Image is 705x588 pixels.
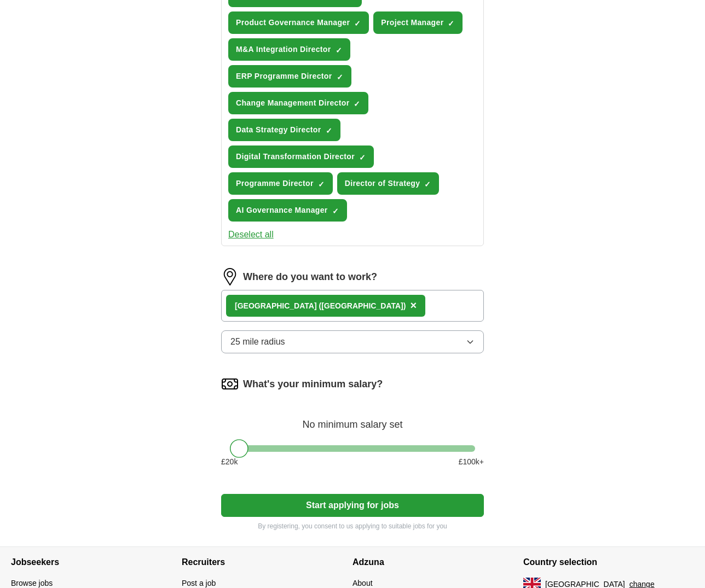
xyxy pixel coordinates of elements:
[221,375,239,393] img: salary.png
[221,406,484,432] div: No minimum salary set
[236,124,321,136] span: Data Strategy Director
[354,19,361,28] span: ✓
[448,19,454,28] span: ✓
[228,65,351,88] button: ERP Programme Director✓
[410,298,417,314] button: ×
[359,153,366,162] span: ✓
[373,11,463,34] button: Project Manager✓
[236,71,332,82] span: ERP Programme Director
[236,44,331,55] span: M&A Integration Director
[332,207,339,216] span: ✓
[221,494,484,517] button: Start applying for jobs
[336,46,342,55] span: ✓
[381,17,443,28] span: Project Manager
[228,145,374,168] button: Digital Transformation Director✓
[236,97,349,109] span: Change Management Director
[319,301,406,310] span: ([GEOGRAPHIC_DATA])
[523,547,694,578] h4: Country selection
[326,126,332,135] span: ✓
[243,270,377,284] label: Where do you want to work?
[228,119,340,141] button: Data Strategy Director✓
[228,38,350,61] button: M&A Integration Director✓
[228,11,369,34] button: Product Governance Manager✓
[243,377,383,392] label: What's your minimum salary?
[424,180,431,189] span: ✓
[352,579,373,587] a: About
[236,205,328,216] span: AI Governance Manager
[236,151,355,162] span: Digital Transformation Director
[11,579,53,587] a: Browse jobs
[337,73,343,81] span: ✓
[230,335,285,348] span: 25 mile radius
[459,456,484,468] span: £ 100 k+
[228,172,333,195] button: Programme Director✓
[228,92,368,114] button: Change Management Director✓
[337,172,440,195] button: Director of Strategy✓
[228,199,347,222] button: AI Governance Manager✓
[221,456,238,468] span: £ 20 k
[236,178,314,189] span: Programme Director
[354,100,360,108] span: ✓
[318,180,325,189] span: ✓
[236,17,350,28] span: Product Governance Manager
[221,330,484,353] button: 25 mile radius
[221,268,239,286] img: location.png
[228,228,274,241] button: Deselect all
[221,521,484,531] p: By registering, you consent to us applying to suitable jobs for you
[410,299,417,311] span: ×
[345,178,420,189] span: Director of Strategy
[182,579,216,587] a: Post a job
[235,301,317,310] strong: [GEOGRAPHIC_DATA]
